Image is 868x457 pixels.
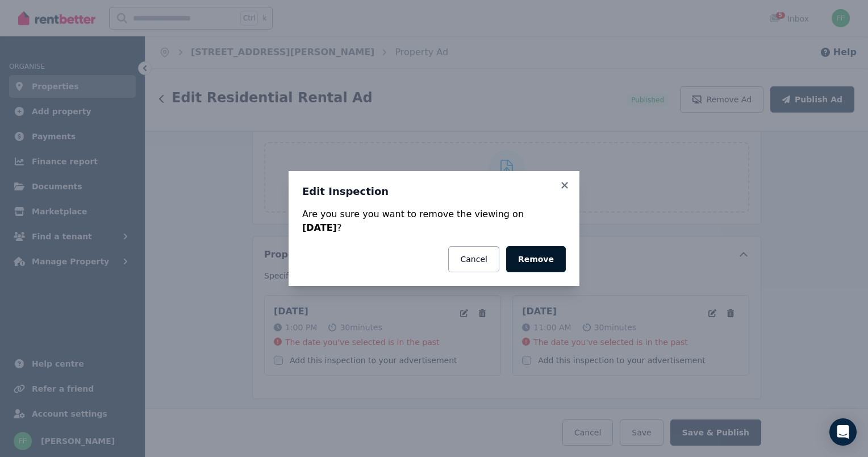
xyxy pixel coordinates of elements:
div: Open Intercom Messenger [829,418,857,446]
h3: Edit Inspection [302,185,566,198]
div: Are you sure you want to remove the viewing on ? [302,207,566,235]
button: Cancel [448,246,499,272]
button: Remove [506,246,566,272]
strong: [DATE] [302,222,337,233]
